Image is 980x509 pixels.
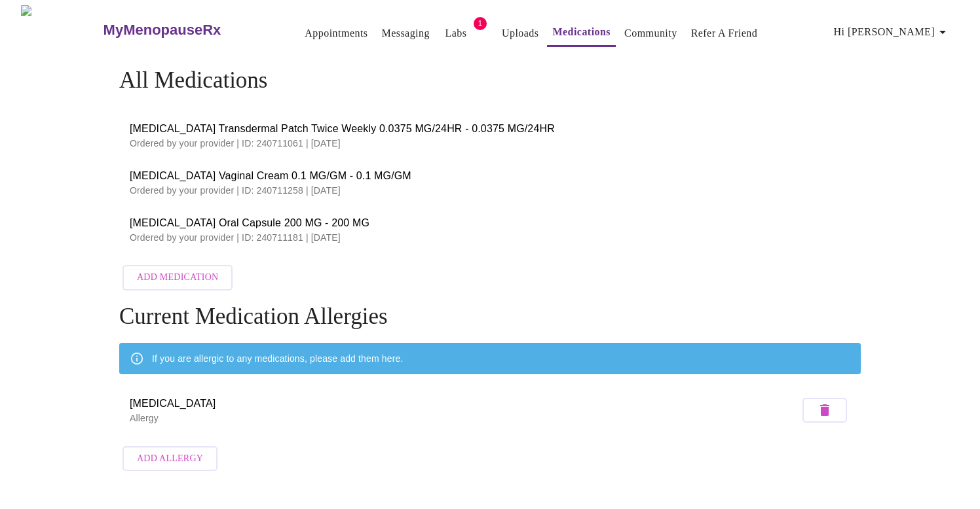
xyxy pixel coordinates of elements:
[474,17,487,30] span: 1
[130,121,850,137] span: [MEDICAL_DATA] Transdermal Patch Twice Weekly 0.0375 MG/24HR - 0.0375 MG/24HR
[119,304,861,330] h4: Current Medication Allergies
[829,19,956,45] button: Hi [PERSON_NAME]
[102,7,273,53] a: MyMenopauseRx
[502,24,539,43] a: Uploads
[130,168,850,184] span: [MEDICAL_DATA] Vaginal Cream 0.1 MG/GM - 0.1 MG/GM
[130,184,850,197] p: Ordered by your provider | ID: 240711258 | [DATE]
[130,215,850,231] span: [MEDICAL_DATA] Oral Capsule 200 MG - 200 MG
[691,24,758,43] a: Refer a Friend
[122,265,233,290] button: Add Medication
[497,20,544,46] button: Uploads
[552,23,611,41] a: Medications
[130,396,799,412] span: [MEDICAL_DATA]
[122,446,217,472] button: Add Allergy
[305,24,367,43] a: Appointments
[624,24,677,43] a: Community
[119,67,861,94] h4: All Medications
[435,20,477,46] button: Labs
[834,23,951,41] span: Hi [PERSON_NAME]
[619,20,683,46] button: Community
[104,22,221,39] h3: MyMenopauseRx
[376,20,434,46] button: Messaging
[686,20,763,46] button: Refer a Friend
[381,24,429,43] a: Messaging
[21,5,102,54] img: MyMenopauseRx Logo
[130,231,850,244] p: Ordered by your provider | ID: 240711181 | [DATE]
[547,19,616,47] button: Medications
[299,20,373,46] button: Appointments
[137,270,218,286] span: Add Medication
[445,24,466,43] a: Labs
[130,412,799,425] p: Allergy
[137,451,203,467] span: Add Allergy
[130,137,850,150] p: Ordered by your provider | ID: 240711061 | [DATE]
[152,347,403,370] div: If you are allergic to any medications, please add them here.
